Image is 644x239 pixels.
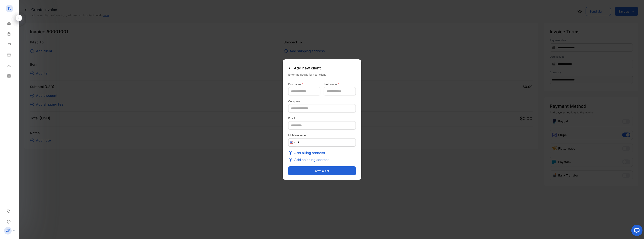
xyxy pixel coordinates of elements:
label: Email [288,116,356,120]
label: Mobile number [288,133,356,137]
span: Add shipping address [294,157,329,162]
span: Add billing address [294,150,325,155]
button: Add billing address [288,150,327,155]
button: Add shipping address [288,157,332,162]
label: Company [288,99,356,103]
div: United States: + 1 [288,138,296,146]
iframe: LiveChat chat widget [628,223,644,239]
button: Save client [288,166,356,175]
div: Enter the details for your client [288,73,356,77]
label: First name [288,82,320,86]
p: TL [7,6,11,11]
span: Add new client [294,65,321,71]
label: Last name [324,82,356,86]
p: GF [6,228,10,233]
